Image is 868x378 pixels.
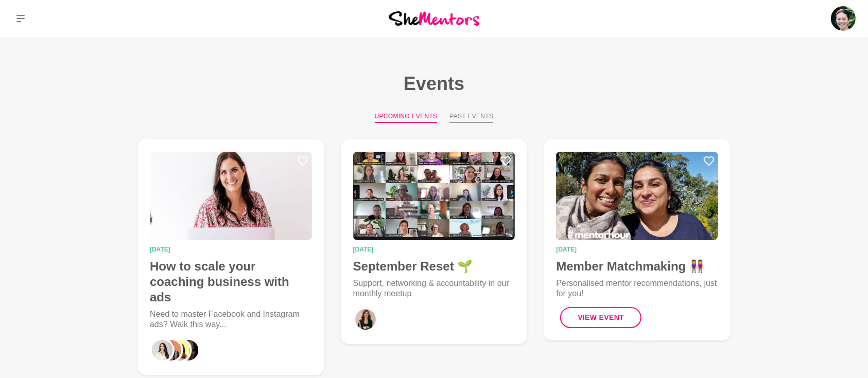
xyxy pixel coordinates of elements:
img: She Mentors Logo [389,11,479,25]
a: September Reset 🌱[DATE]September Reset 🌱Support, networking & accountability in our monthly meetup [341,139,528,344]
h4: September Reset 🌱 [353,259,515,274]
img: How to scale your coaching business with ads [150,152,312,240]
time: [DATE] [353,246,515,253]
div: 1_Yulia [159,338,183,363]
button: Past Events [449,112,493,123]
img: Roselynn Unson [831,6,856,31]
div: 0_Mariana Queiroz [353,307,378,332]
div: 0_Janelle Kee-Sue [150,338,175,363]
p: Need to master Facebook and Instagram ads? Walk this way... [150,309,312,330]
img: September Reset 🌱 [353,152,515,240]
time: [DATE] [150,246,312,253]
h4: How to scale your coaching business with ads [150,259,312,305]
button: Upcoming Events [375,112,438,123]
img: Member Matchmaking 👭 [556,152,718,240]
button: View Event [560,307,641,328]
a: Member Matchmaking 👭[DATE]Member Matchmaking 👭Personalised mentor recommendations, just for you!V... [544,139,731,340]
h4: Member Matchmaking 👭 [556,259,718,274]
a: How to scale your coaching business with ads[DATE]How to scale your coaching business with adsNee... [137,139,324,375]
p: Personalised mentor recommendations, just for you! [556,278,718,299]
h1: Events [121,72,747,95]
div: 2_Roslyn Thompson [167,338,192,363]
div: 3_Aanchal Khetarpal [176,338,200,363]
p: Support, networking & accountability in our monthly meetup [353,278,515,299]
time: [DATE] [556,246,718,253]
